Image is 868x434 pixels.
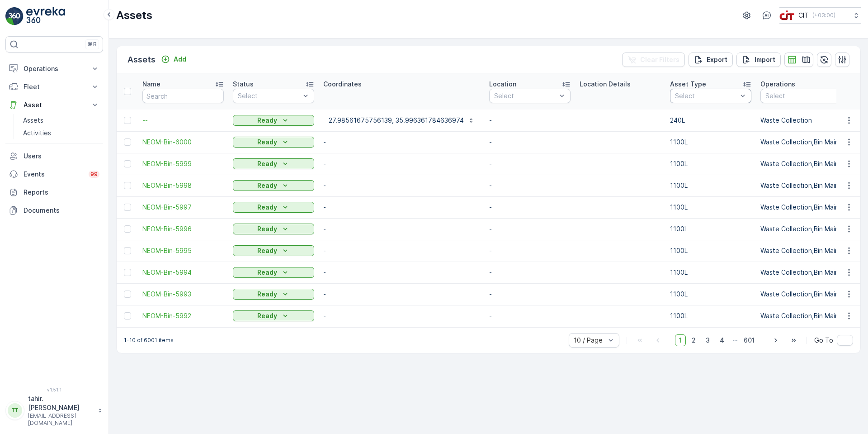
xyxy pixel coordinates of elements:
p: Add [174,55,186,64]
p: Asset Type [670,80,706,89]
p: Import [755,55,775,64]
p: 1100L [670,268,751,277]
button: CIT(+03:00) [779,7,861,24]
a: NEOM-Bin-6000 [142,138,224,147]
span: 601 [740,334,759,346]
p: Ready [257,116,277,125]
p: - [489,116,571,125]
p: Ready [257,311,277,320]
a: NEOM-Bin-5993 [142,290,224,299]
div: - [323,157,480,170]
div: - [323,310,480,322]
span: 4 [716,334,728,346]
a: Reports [5,183,103,201]
input: Search [142,89,224,103]
p: 1100L [670,224,751,234]
p: Reports [24,188,99,197]
p: Documents [24,206,99,215]
img: logo [5,7,24,25]
button: Add [157,54,190,65]
p: 1100L [670,311,751,320]
p: Ready [257,268,277,277]
p: Name [142,80,160,89]
span: 2 [688,334,700,346]
p: - [489,138,571,147]
a: NEOM-Bin-5998 [142,181,224,190]
button: 27.98561675756139, 35.996361784636974 [323,113,480,128]
span: -- [142,116,224,125]
button: Import [736,52,781,67]
a: NEOM-Bin-5995 [142,246,224,255]
button: Ready [233,267,314,278]
p: Select [238,91,300,100]
a: Activities [19,127,103,139]
p: ⌘B [88,41,97,48]
p: - [489,290,571,299]
a: Documents [5,201,103,219]
p: - [489,268,571,277]
p: Events [24,170,83,179]
button: Ready [233,310,314,321]
p: CIT [798,11,809,20]
a: Events99 [5,165,103,183]
p: Assets [23,116,43,125]
div: - [323,266,480,279]
p: Activities [23,129,51,138]
a: NEOM-Bin-5997 [142,203,224,212]
a: NEOM-Bin-5992 [142,311,224,320]
span: 3 [702,334,714,346]
button: Ready [233,202,314,213]
p: 1100L [670,138,751,147]
button: Clear Filters [622,52,685,67]
p: 1100L [670,290,751,299]
div: - [323,136,480,148]
p: ( +03:00 ) [812,12,835,19]
p: 1-10 of 6001 items [124,337,174,344]
button: Operations [5,60,103,78]
p: Users [24,152,99,161]
div: Toggle Row Selected [124,117,131,124]
span: NEOM-Bin-5999 [142,159,224,168]
div: - [323,179,480,192]
div: Toggle Row Selected [124,247,131,254]
div: TT [8,403,22,418]
p: Assets [116,8,152,23]
p: - [489,224,571,234]
button: Ready [233,289,314,300]
div: Toggle Row Selected [124,312,131,320]
button: Ready [233,115,314,126]
p: Assets [127,53,156,66]
a: NEOM-Bin-5996 [142,224,224,234]
p: Ready [257,290,277,299]
button: Ready [233,158,314,169]
button: Ready [233,224,314,234]
span: v 1.51.1 [5,387,103,392]
a: NEOM-Bin-5994 [142,268,224,277]
img: logo_light-DOdMpM7g.png [26,7,65,25]
p: Ready [257,224,277,234]
p: Operations [24,64,85,73]
div: Toggle Row Selected [124,204,131,211]
p: 1100L [670,203,751,212]
div: Toggle Row Selected [124,182,131,189]
p: Clear Filters [640,55,679,64]
div: - [323,201,480,214]
span: 1 [675,334,686,346]
button: Ready [233,137,314,148]
p: Fleet [24,82,85,91]
p: Ready [257,159,277,168]
p: Asset [24,100,85,110]
p: - [489,311,571,320]
a: Users [5,147,103,165]
p: Location [489,80,516,89]
div: Toggle Row Selected [124,291,131,298]
p: Select [494,91,557,100]
p: - [489,246,571,255]
div: Toggle Row Selected [124,269,131,276]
